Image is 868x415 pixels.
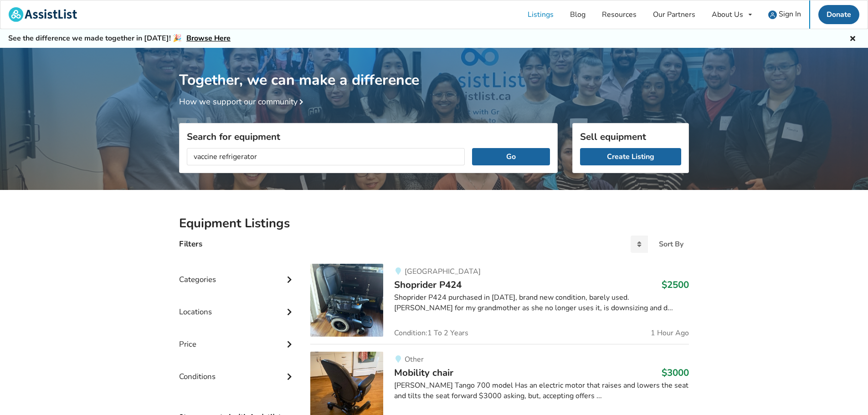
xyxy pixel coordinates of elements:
div: Conditions [179,354,296,386]
a: Our Partners [645,0,704,29]
a: user icon Sign In [760,0,809,29]
a: Donate [818,5,859,24]
span: Other [405,354,424,364]
button: Go [472,148,550,165]
h2: Equipment Listings [179,215,689,231]
a: mobility-shoprider p424[GEOGRAPHIC_DATA]Shoprider P424$2500Shoprider P424 purchased in [DATE], br... [310,264,689,344]
img: mobility-shoprider p424 [310,264,383,337]
span: 1 Hour Ago [651,329,689,337]
div: [PERSON_NAME] Tango 700 model Has an electric motor that raises and lowers the seat and tilts the... [394,380,689,401]
a: Blog [562,0,594,29]
a: Listings [519,0,562,29]
h5: See the difference we made together in [DATE]! 🎉 [8,34,231,43]
div: Sort By [659,241,683,248]
input: I am looking for... [187,148,465,165]
div: About Us [712,11,743,18]
a: Create Listing [580,148,681,165]
span: [GEOGRAPHIC_DATA] [405,266,481,277]
a: Browse Here [186,33,231,43]
a: How we support our community [179,96,307,107]
h4: Filters [179,239,202,249]
h3: $2500 [662,279,689,291]
div: Categories [179,256,296,289]
div: Locations [179,289,296,321]
div: Shoprider P424 purchased in [DATE], brand new condition, barely used. [PERSON_NAME] for my grandm... [394,292,689,313]
h3: $3000 [662,367,689,379]
a: Resources [594,0,645,29]
h3: Sell equipment [580,131,681,143]
span: Mobility chair [394,366,453,379]
span: Condition: 1 To 2 Years [394,329,468,337]
img: user icon [768,10,777,19]
span: Sign In [779,9,801,19]
span: Shoprider P424 [394,278,462,291]
div: Price [179,321,296,354]
img: assistlist-logo [9,7,77,22]
h1: Together, we can make a difference [179,48,689,89]
h3: Search for equipment [187,131,550,143]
